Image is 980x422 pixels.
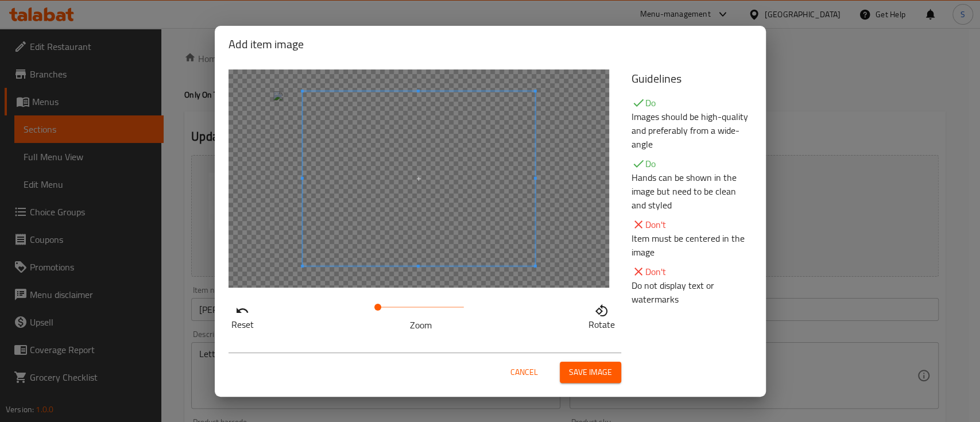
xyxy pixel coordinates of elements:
[506,362,543,383] button: Cancel
[231,318,254,331] p: Reset
[569,365,612,380] span: Save image
[632,171,752,212] p: Hands can be shown in the image but need to be clean and styled
[378,318,464,332] p: Zoom
[588,318,615,331] p: Rotate
[228,35,752,53] h2: Add item image
[632,265,752,278] p: Don't
[632,69,752,88] h5: Guidelines
[560,362,621,383] button: Save image
[228,301,257,330] button: Reset
[586,301,618,330] button: Rotate
[632,218,752,231] p: Don't
[632,157,752,171] p: Do
[632,231,752,259] p: Item must be centered in the image
[632,278,752,306] p: Do not display text or watermarks
[632,96,752,110] p: Do
[632,110,752,151] p: Images should be high-quality and preferably from a wide-angle
[510,365,538,380] span: Cancel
